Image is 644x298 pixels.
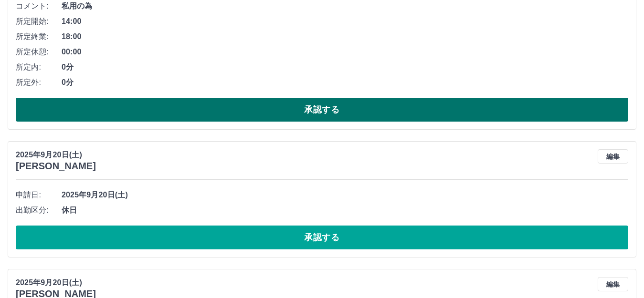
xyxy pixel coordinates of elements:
span: 所定外: [16,77,62,88]
span: 0分 [62,77,628,88]
span: 所定終業: [16,31,62,42]
span: 18:00 [62,31,628,42]
span: 14:00 [62,16,628,27]
button: 承認する [16,98,628,122]
h3: [PERSON_NAME] [16,161,96,172]
span: 所定休憩: [16,46,62,58]
span: 休日 [62,205,628,216]
span: 出勤区分: [16,205,62,216]
button: 承認する [16,226,628,249]
button: 編集 [598,149,628,164]
p: 2025年9月20日(土) [16,149,96,161]
span: 私用の為 [62,0,628,12]
span: 申請日: [16,189,62,201]
p: 2025年9月20日(土) [16,277,96,288]
button: 編集 [598,277,628,291]
span: 2025年9月20日(土) [62,189,628,201]
span: 所定内: [16,62,62,73]
span: 00:00 [62,46,628,58]
span: コメント: [16,0,62,12]
span: 0分 [62,62,628,73]
span: 所定開始: [16,16,62,27]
